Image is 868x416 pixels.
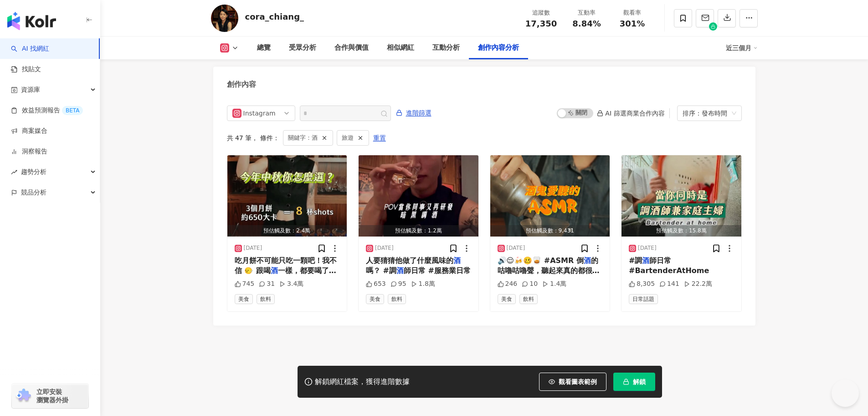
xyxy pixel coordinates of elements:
span: 資源庫 [21,79,40,100]
span: 師日常 #BartenderAtHome [629,256,709,275]
span: 飲料 [257,294,275,304]
span: 美食 [498,294,516,304]
span: #調 [629,256,642,265]
span: 美食 [235,294,253,304]
a: 找貼文 [11,65,41,74]
a: 效益預測報告BETA [11,106,83,115]
mark: 酒 [453,256,461,265]
div: 總覽 [257,42,271,53]
button: 解鎖 [613,373,655,391]
mark: 酒 [396,266,404,275]
div: 1.8萬 [411,279,435,289]
div: 預估觸及數：15.8萬 [621,225,741,237]
img: logo [7,12,56,30]
div: 31 [259,279,275,289]
div: [DATE] [244,244,262,252]
span: 重置 [373,131,386,146]
span: 301% [620,19,645,28]
div: 22.2萬 [684,279,712,289]
span: 嗎？ #調 [366,266,396,275]
span: 吃月餅不可能只吃一顆吧！我不信 🙂‍↔️ 跟喝 [235,256,337,275]
span: 關鍵字：酒 [288,133,318,143]
span: 師日常 #服務業日常 [404,266,471,275]
span: 日常話題 [629,294,658,304]
div: Instagram [243,106,273,121]
span: 觀看圖表範例 [559,378,597,385]
div: AI 篩選商業合作內容 [597,110,664,117]
span: 趨勢分析 [21,162,46,182]
span: 旅遊 [342,133,354,143]
span: 飲料 [388,294,406,304]
span: 進階篩選 [406,106,431,121]
div: 預估觸及數：1.2萬 [359,225,478,237]
span: 人要猜猜他做了什麼風味的 [366,256,453,265]
div: 3.4萬 [279,279,303,289]
button: 預估觸及數：1.2萬 [359,155,478,237]
span: 美食 [366,294,384,304]
div: 受眾分析 [289,42,316,53]
button: 觀看圖表範例 [539,373,606,391]
button: 預估觸及數：9,431 [490,155,610,237]
img: KOL Avatar [211,5,238,32]
mark: 酒 [642,256,649,265]
span: 解鎖 [633,378,646,385]
span: 飲料 [519,294,538,304]
div: 95 [390,279,406,289]
img: post-image [621,155,741,237]
mark: 酒 [584,256,591,265]
a: chrome extension立即安裝 瀏覽器外掛 [12,384,88,408]
div: 創作內容 [227,79,256,90]
span: 🔊😌🍻🥴🥃 #ASMR 倒 [498,256,584,265]
div: 互動率 [570,8,604,17]
button: 預估觸及數：15.8萬 [621,155,741,237]
div: 創作內容分析 [478,42,519,53]
a: 洞察報告 [11,147,47,156]
div: 解鎖網紅檔案，獲得進階數據 [315,377,410,387]
span: rise [11,169,17,175]
span: 一樣，都要喝了，我就不可能只喝一杯啊！ 還是有什麼月餅非常值得一吃的？ 大家中秋節快樂 🥮🌝🍹 # [235,266,339,305]
div: 追蹤數 [524,8,559,17]
div: 10 [522,279,538,289]
div: cora_chiang_ [245,11,304,22]
div: 745 [235,279,255,289]
div: 141 [659,279,679,289]
div: [DATE] [375,244,394,252]
span: 17,350 [525,19,557,28]
img: chrome extension [15,389,32,403]
button: 進階篩選 [395,105,432,120]
a: 商案媒合 [11,126,47,136]
div: 觀看率 [615,8,650,17]
div: 互動分析 [432,42,460,53]
div: 預估觸及數：2.4萬 [227,225,347,237]
div: 相似網紅 [387,42,414,53]
img: post-image [490,155,610,237]
div: [DATE] [638,244,657,252]
div: 近三個月 [726,41,758,55]
mark: 酒 [271,266,278,275]
img: post-image [227,155,347,237]
div: 預估觸及數：9,431 [490,225,610,237]
div: 653 [366,279,386,289]
span: 的咕嚕咕嚕聲，聽起來真的都很快樂。 # [498,256,600,285]
div: 1.4萬 [542,279,566,289]
span: 立即安裝 瀏覽器外掛 [36,388,68,404]
div: 共 47 筆 ， 條件： [227,130,742,146]
button: 重置 [373,131,386,145]
div: 排序：發布時間 [683,106,728,121]
a: searchAI 找網紅 [11,44,49,53]
div: 合作與價值 [334,42,369,53]
div: 8,305 [629,279,655,289]
div: 246 [498,279,518,289]
span: 8.84% [572,19,601,28]
div: [DATE] [507,244,525,252]
button: 預估觸及數：2.4萬 [227,155,347,237]
span: 競品分析 [21,182,46,203]
img: post-image [359,155,478,237]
